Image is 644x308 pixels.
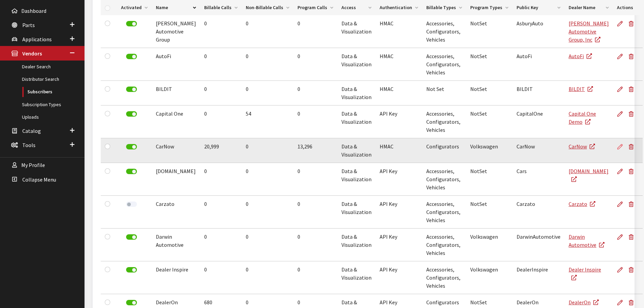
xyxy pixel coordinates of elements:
[626,196,639,213] button: Delete Subscriber
[200,48,242,81] td: 0
[200,15,242,48] td: 0
[569,143,595,150] a: CarNow
[466,138,512,163] td: Volkswagen
[617,48,626,65] a: Edit Subscriber
[242,138,293,163] td: 0
[22,50,42,57] span: Vendors
[422,105,466,138] td: Accessories, Configurators, Vehicles
[512,196,565,229] td: Carzato
[242,48,293,81] td: 0
[200,105,242,138] td: 0
[466,15,512,48] td: NotSet
[337,261,376,294] td: Data & Visualization
[21,7,46,14] span: Dashboard
[617,15,626,32] a: Edit Subscriber
[569,110,596,125] a: Capital One Demo
[22,142,35,148] span: Tools
[200,229,242,261] td: 0
[466,261,512,294] td: Volkswagen
[200,138,242,163] td: 20,999
[126,21,137,26] label: Deactivate Subscriber
[569,266,601,281] a: Dealer Inspire
[22,127,41,134] span: Catalog
[376,261,422,294] td: API Key
[337,163,376,196] td: Data & Visualization
[569,53,592,60] a: AutoFi
[126,169,137,174] label: Deactivate Subscriber
[293,15,337,48] td: 0
[152,196,200,229] td: Carzato
[466,196,512,229] td: NotSet
[242,15,293,48] td: 0
[422,15,466,48] td: Accessories, Configurators, Vehicles
[293,105,337,138] td: 0
[242,196,293,229] td: 0
[569,20,609,43] a: [PERSON_NAME] Automotive Group, Inc
[617,138,626,155] a: Edit Subscriber
[512,163,565,196] td: Cars
[376,229,422,261] td: API Key
[422,163,466,196] td: Accessories, Configurators, Vehicles
[200,81,242,105] td: 0
[376,138,422,163] td: HMAC
[617,196,626,213] a: Edit Subscriber
[376,48,422,81] td: HMAC
[512,261,565,294] td: DealerInspire
[200,261,242,294] td: 0
[337,229,376,261] td: Data & Visualization
[337,15,376,48] td: Data & Visualization
[126,267,137,273] label: Deactivate Subscriber
[626,138,639,155] button: Delete Subscriber
[376,81,422,105] td: HMAC
[466,163,512,196] td: NotSet
[512,138,565,163] td: CarNow
[466,81,512,105] td: NotSet
[422,138,466,163] td: Configurators
[242,163,293,196] td: 0
[200,196,242,229] td: 0
[293,261,337,294] td: 0
[617,261,626,278] a: Edit Subscriber
[126,54,137,59] label: Deactivate Subscriber
[126,144,137,149] label: Deactivate Subscriber
[617,229,626,245] a: Edit Subscriber
[422,261,466,294] td: Accessories, Configurators, Vehicles
[512,229,565,261] td: DarwinAutomotive
[242,229,293,261] td: 0
[293,163,337,196] td: 0
[617,81,626,98] a: Edit Subscriber
[376,105,422,138] td: API Key
[376,15,422,48] td: HMAC
[126,87,137,92] label: Deactivate Subscriber
[152,138,200,163] td: CarNow
[242,261,293,294] td: 0
[242,81,293,105] td: 0
[126,202,137,207] label: Activate Subscriber
[293,229,337,261] td: 0
[22,176,56,183] span: Collapse Menu
[626,48,639,65] button: Delete Subscriber
[152,48,200,81] td: AutoFi
[512,105,565,138] td: CapitalOne
[337,48,376,81] td: Data & Visualization
[152,229,200,261] td: Darwin Automotive
[293,138,337,163] td: 13,296
[126,300,137,305] label: Deactivate Subscriber
[626,163,639,180] button: Delete Subscriber
[512,48,565,81] td: AutoFi
[626,81,639,98] button: Delete Subscriber
[22,36,52,43] span: Applications
[466,48,512,81] td: NotSet
[626,229,639,245] button: Delete Subscriber
[293,81,337,105] td: 0
[337,138,376,163] td: Data & Visualization
[152,261,200,294] td: Dealer Inspire
[569,299,599,306] a: DealerOn
[569,233,604,248] a: Darwin Automotive
[126,234,137,240] label: Deactivate Subscriber
[569,168,609,183] a: [DOMAIN_NAME]
[152,81,200,105] td: BILDIT
[422,229,466,261] td: Accessories, Configurators, Vehicles
[617,105,626,122] a: Edit Subscriber
[569,86,593,92] a: BILDIT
